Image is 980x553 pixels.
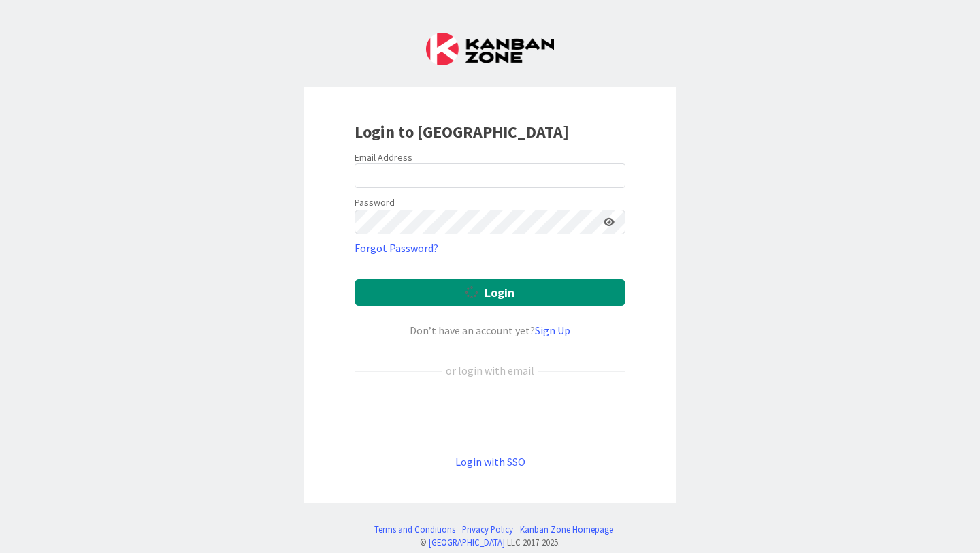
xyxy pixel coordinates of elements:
[355,279,625,306] button: Login
[355,151,412,163] label: Email Address
[455,455,525,469] a: Login with SSO
[429,537,505,548] a: [GEOGRAPHIC_DATA]
[426,33,554,65] img: Kanban Zone
[355,195,395,210] label: Password
[348,401,632,431] iframe: Sign in with Google Button
[374,523,455,536] a: Terms and Conditions
[355,240,438,256] a: Forgot Password?
[442,362,538,379] div: or login with email
[355,322,625,338] div: Don’t have an account yet?
[367,536,613,549] div: © LLC 2017- 2025 .
[355,121,569,142] b: Login to [GEOGRAPHIC_DATA]
[520,523,613,536] a: Kanban Zone Homepage
[462,523,513,536] a: Privacy Policy
[535,323,570,337] a: Sign Up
